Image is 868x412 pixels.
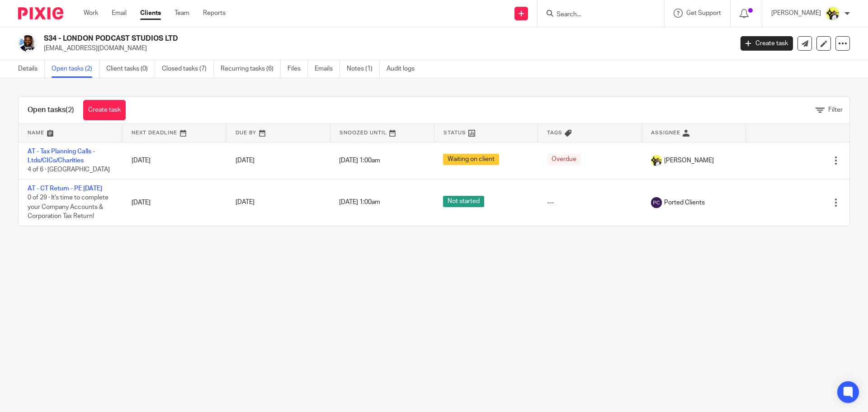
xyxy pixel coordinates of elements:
[339,157,380,164] span: [DATE] 1:00am
[828,107,843,113] span: Filter
[547,130,562,135] span: Tags
[28,194,108,219] span: 0 of 29 · It's time to complete your Company Accounts & Corporation Tax Return!
[28,105,74,115] h1: Open tasks
[140,9,161,18] a: Clients
[347,60,380,78] a: Notes (1)
[123,179,226,226] td: [DATE]
[28,148,95,164] a: AT - Tax Planning Calls - Ltds/CICs/Charities
[547,198,633,207] div: ---
[106,60,155,78] a: Client tasks (0)
[651,197,662,208] img: svg%3E
[28,185,102,192] a: AT - CT Return - PE [DATE]
[651,155,662,166] img: Carine-Starbridge.jpg
[18,7,63,19] img: Pixie
[175,9,189,18] a: Team
[339,199,380,206] span: [DATE] 1:00am
[44,34,590,43] h2: S34 - LONDON PODCAST STUDIOS LTD
[18,34,37,53] img: Kiosa%20Sukami%20Getty%20Images.png
[443,130,466,135] span: Status
[288,60,308,78] a: Files
[686,10,721,16] span: Get Support
[52,60,99,78] a: Open tasks (2)
[741,36,793,51] a: Create task
[547,154,581,165] span: Overdue
[84,9,98,18] a: Work
[443,154,499,165] span: Waiting on client
[123,142,226,179] td: [DATE]
[83,100,126,120] a: Create task
[221,60,281,78] a: Recurring tasks (6)
[203,9,226,18] a: Reports
[28,166,110,173] span: 4 of 6 · [GEOGRAPHIC_DATA]
[556,11,637,19] input: Search
[236,199,255,206] span: [DATE]
[112,9,127,18] a: Email
[66,106,74,114] span: (2)
[443,196,484,207] span: Not started
[826,6,840,21] img: Carine-Starbridge.jpg
[236,157,255,164] span: [DATE]
[664,198,705,207] span: Ported Clients
[771,9,821,18] p: [PERSON_NAME]
[18,60,45,78] a: Details
[664,156,714,165] span: [PERSON_NAME]
[315,60,340,78] a: Emails
[162,60,214,78] a: Closed tasks (7)
[340,130,387,135] span: Snoozed Until
[44,44,727,53] p: [EMAIL_ADDRESS][DOMAIN_NAME]
[387,60,421,78] a: Audit logs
